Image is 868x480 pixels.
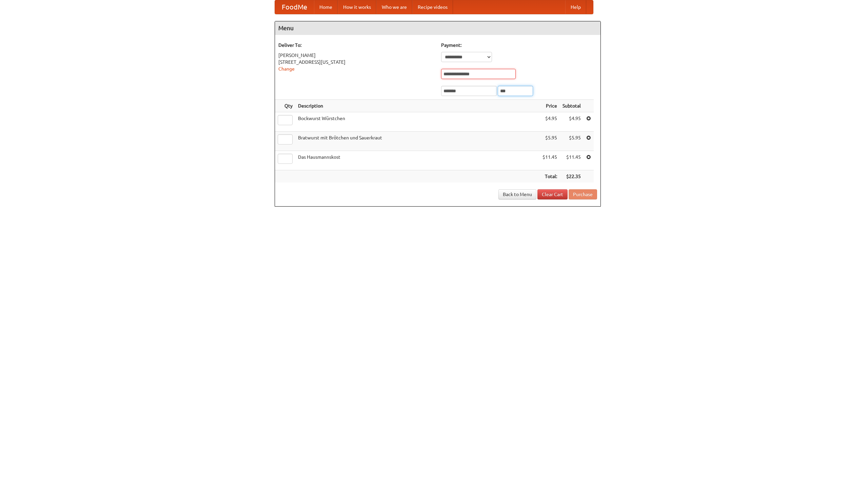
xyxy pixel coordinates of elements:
[540,132,560,151] td: $5.95
[540,170,560,183] th: Total:
[275,0,314,14] a: FoodMe
[569,189,597,199] button: Purchase
[275,100,295,112] th: Qty
[537,189,568,199] a: Clear Cart
[338,0,376,14] a: How it works
[278,52,434,59] div: [PERSON_NAME]
[412,0,453,14] a: Recipe videos
[295,151,540,170] td: Das Hausmannskost
[275,21,600,35] h4: Menu
[278,66,295,72] a: Change
[560,170,584,183] th: $22.35
[498,189,536,199] a: Back to Menu
[278,42,434,49] h5: Deliver To:
[540,151,560,170] td: $11.45
[295,132,540,151] td: Bratwurst mit Brötchen und Sauerkraut
[540,112,560,132] td: $4.95
[314,0,338,14] a: Home
[560,151,584,170] td: $11.45
[565,0,586,14] a: Help
[295,100,540,112] th: Description
[560,132,584,151] td: $5.95
[295,112,540,132] td: Bockwurst Würstchen
[278,59,434,65] div: [STREET_ADDRESS][US_STATE]
[376,0,412,14] a: Who we are
[560,100,584,112] th: Subtotal
[441,42,597,49] h5: Payment:
[540,100,560,112] th: Price
[560,112,584,132] td: $4.95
